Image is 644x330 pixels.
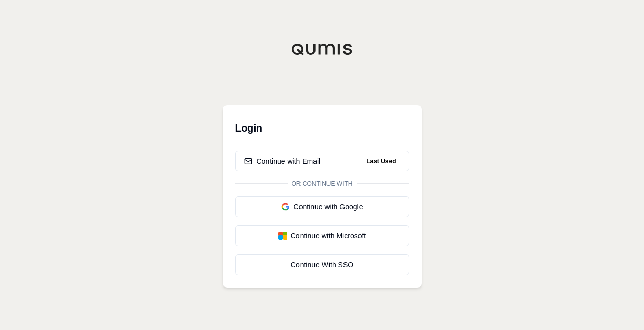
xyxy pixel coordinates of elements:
span: Or continue with [288,180,357,188]
a: Continue With SSO [235,254,409,275]
div: Continue With SSO [244,260,400,270]
div: Continue with Microsoft [244,231,400,241]
h3: Login [235,118,409,138]
div: Continue with Google [244,202,400,212]
button: Continue with Microsoft [235,225,409,246]
div: Continue with Email [244,156,321,166]
button: Continue with EmailLast Used [235,151,409,171]
img: Qumis [291,43,353,55]
button: Continue with Google [235,196,409,217]
span: Last Used [362,155,400,167]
